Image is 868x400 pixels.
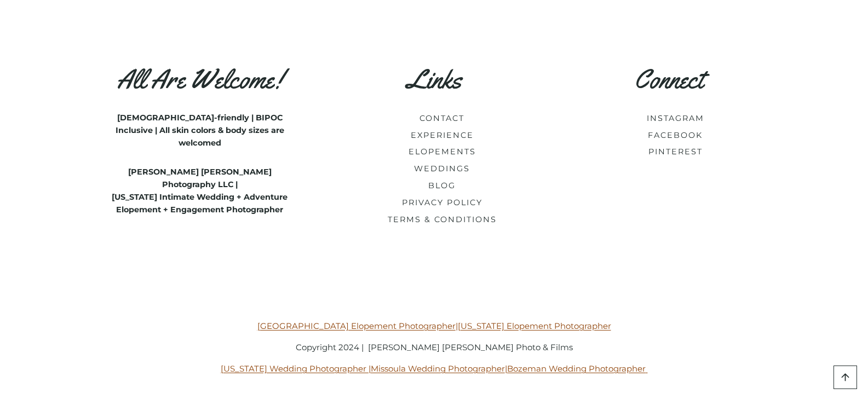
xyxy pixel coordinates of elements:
[107,63,292,95] h3: All Are Welcome!
[342,63,527,95] h3: Links
[116,113,284,148] strong: [DEMOGRAPHIC_DATA]-friendly | BIPOC Inclusive | All skin colors & body sizes are welcomed
[94,341,774,354] p: Copyright 2024 | [PERSON_NAME] [PERSON_NAME] Photo & Films
[221,363,371,374] a: [US_STATE] Wedding Photographer |
[505,363,507,374] a: |
[411,130,474,140] a: EXPERIENCE
[371,363,505,374] a: Missoula Wedding Photographer
[507,363,646,374] a: Bozeman Wedding Photographer
[112,167,288,215] strong: [PERSON_NAME] [PERSON_NAME] Photography LLC | [US_STATE] Intimate Wedding + Adventure Elopement +...
[647,113,704,123] a: INSTAGRAM
[409,147,476,156] a: ELOPEMENTS
[576,63,761,95] h3: Connect
[419,113,464,123] a: CONTACT
[402,198,482,207] a: PRIVACY POLICY
[414,164,470,173] a: WEDDINGS
[388,215,497,224] a: TERMS & CONDITIONS
[428,181,456,190] a: BLOG
[833,366,857,389] a: Scroll to top
[648,130,703,140] a: FACEBOOK
[648,147,703,156] a: PINTEREST
[456,321,611,331] a: |[US_STATE] Elopement Photographer
[257,321,456,331] a: [GEOGRAPHIC_DATA] Elopement Photographer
